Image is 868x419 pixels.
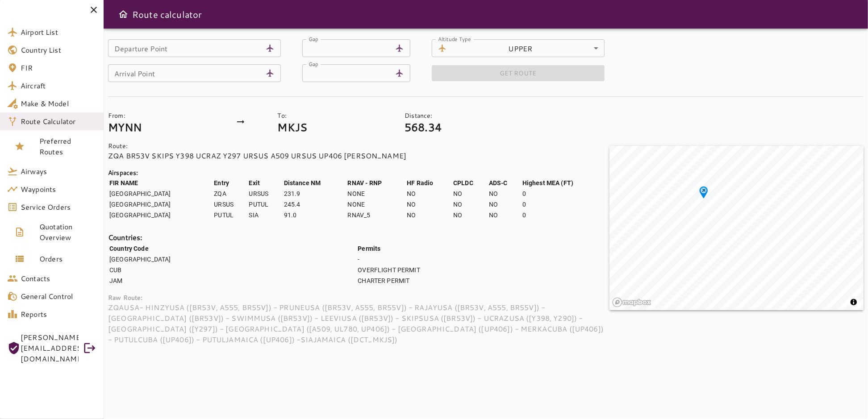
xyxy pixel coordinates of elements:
[249,189,283,199] td: URSUS
[109,244,356,253] th: Country Code
[213,199,247,209] td: URSUS
[108,120,142,135] strong: MYNN
[406,199,452,209] td: NO
[406,210,452,220] td: NO
[39,253,96,264] span: Orders
[488,210,521,220] td: NO
[21,116,96,127] span: Route Calculator
[357,276,608,286] td: CHARTER PERMIT
[21,184,96,195] span: Waypoints
[522,178,609,188] th: Highest MEA (FT)
[21,166,96,177] span: Airways
[406,178,452,188] th: HF Radio
[488,199,521,209] td: NO
[357,244,608,253] th: Permits
[109,254,356,264] td: [GEOGRAPHIC_DATA]
[453,178,488,188] th: CPLDC
[249,178,283,188] th: Exit
[438,35,471,43] label: Altitude Type
[249,210,283,220] td: SIA
[108,168,138,177] strong: Airspaces:
[108,111,228,120] p: From:
[453,199,488,209] td: NO
[347,210,406,220] td: RNAV_5
[114,5,132,23] button: Open drawer
[488,189,521,199] td: NO
[347,199,406,209] td: NONE
[357,254,608,264] td: -
[213,178,247,188] th: Entry
[309,60,318,68] label: Gap
[609,146,864,310] canvas: Map
[109,210,213,220] td: [GEOGRAPHIC_DATA]
[522,189,609,199] td: 0
[278,120,308,135] strong: MKJS
[284,210,346,220] td: 91.0
[488,178,521,188] th: ADS-C
[109,189,213,199] td: [GEOGRAPHIC_DATA]
[39,221,96,243] span: Quotation Overview
[109,265,356,275] td: CUB
[213,210,247,220] td: PUTUL
[108,302,609,345] p: ZQAUSA- HINZYUSA ([BR53V, A555, BR55V]) - PRUNEUSA ([BR53V, A555, BR55V]) - RAJAYUSA ([BR53V, A55...
[406,189,452,199] td: NO
[213,189,247,199] td: ZQA
[347,189,406,199] td: NONE
[453,210,488,220] td: NO
[405,111,567,120] p: Distance:
[108,150,609,161] p: ZQA BR53V SKIPS Y398 UCRAZ Y297 URSUS A509 URSUS UP406 [PERSON_NAME]
[108,232,142,242] strong: Countries:
[284,189,346,199] td: 231.9
[108,293,143,302] strong: Raw Route:
[405,120,442,135] strong: 568.34
[109,276,356,286] td: JAM
[278,111,398,120] p: To:
[21,273,96,284] span: Contacts
[522,210,609,220] td: 0
[249,199,283,209] td: PUTUL
[284,178,346,188] th: Distance NM
[21,309,96,319] span: Reports
[848,297,859,307] button: Toggle attribution
[109,199,213,209] td: [GEOGRAPHIC_DATA]
[21,27,96,37] span: Airport List
[309,35,318,43] label: Gap
[612,297,651,307] a: Mapbox logo
[21,45,96,55] span: Country List
[21,62,96,73] span: FIR
[451,39,605,57] div: UPPER
[357,265,608,275] td: OVERFLIGHT PERMIT
[347,178,406,188] th: RNAV - RNP
[453,189,488,199] td: NO
[21,202,96,212] span: Service Orders
[39,136,96,157] span: Preferred Routes
[522,199,609,209] td: 0
[109,178,213,188] th: FIR NAME
[284,199,346,209] td: 245.4
[21,80,96,91] span: Aircraft
[132,7,202,21] h6: Route calculator
[21,332,79,364] span: [PERSON_NAME][EMAIL_ADDRESS][DOMAIN_NAME]
[21,98,96,109] span: Make & Model
[21,291,96,302] span: General Control
[108,141,609,150] p: Route:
